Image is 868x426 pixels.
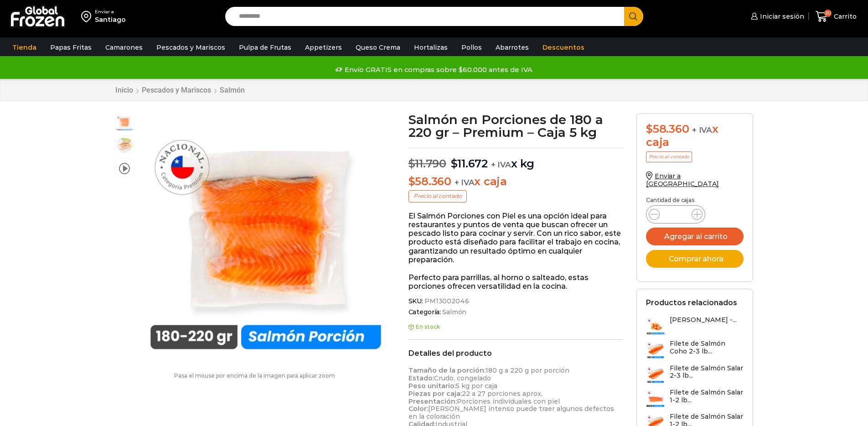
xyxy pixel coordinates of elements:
p: Cantidad de cajas [646,197,744,203]
span: Categoría: [408,308,623,316]
h2: Detalles del producto [408,349,623,358]
span: $ [451,157,458,170]
strong: Estado: [408,374,434,382]
a: Iniciar sesión [749,7,804,26]
strong: Presentación: [408,397,457,405]
a: Pescados y Mariscos [141,86,212,94]
a: Papas Fritas [46,39,96,56]
h3: Filete de Salmón Coho 2-3 lb... [670,340,744,355]
a: Inicio [115,86,134,94]
a: Enviar a [GEOGRAPHIC_DATA] [646,172,719,188]
span: 20 [824,10,832,17]
span: salmon porcion premium [115,114,134,132]
a: Appetizers [300,39,346,56]
p: En stock [408,324,623,330]
div: Enviar a [95,9,126,15]
nav: Breadcrumb [115,86,245,94]
a: Descuentos [538,39,589,56]
bdi: 58.360 [408,175,451,188]
a: Tienda [8,39,41,56]
span: $ [646,122,653,135]
span: plato-salmon [115,136,134,154]
p: Precio al contado [646,151,692,162]
a: Hortalizas [409,39,452,56]
a: Pollos [457,39,486,56]
a: Filete de Salmón Salar 1-2 lb... [646,389,744,408]
span: $ [408,157,415,170]
p: x caja [408,175,623,188]
span: + IVA [692,125,712,135]
a: Pulpa de Frutas [234,39,296,56]
a: Filete de Salmón Coho 2-3 lb... [646,340,744,359]
button: Comprar ahora [646,250,744,268]
span: SKU: [408,297,623,305]
a: Filete de Salmón Salar 2-3 lb... [646,364,744,384]
a: Salmón [219,86,245,94]
strong: Piezas por caja: [408,390,462,398]
h3: [PERSON_NAME] -... [670,316,737,324]
h1: Salmón en Porciones de 180 a 220 gr – Premium – Caja 5 kg [408,113,623,139]
span: $ [408,175,415,188]
strong: Tamaño de la porción: [408,366,486,374]
bdi: 11.790 [408,157,446,170]
bdi: 58.360 [646,122,689,135]
p: x kg [408,148,623,171]
h3: Filete de Salmón Salar 1-2 lb... [670,389,744,404]
div: Santiago [95,15,126,24]
span: Iniciar sesión [758,12,804,21]
img: address-field-icon.svg [81,9,95,24]
a: [PERSON_NAME] -... [646,316,737,335]
strong: Color: [408,405,428,413]
p: Perfecto para parrillas, al horno o salteado, estas porciones ofrecen versatilidad en la cocina. [408,273,623,291]
p: El Salmón Porciones con Piel es una opción ideal para restaurantes y puntos de venta que buscan o... [408,212,623,264]
a: Camarones [101,39,147,56]
a: 20 Carrito [813,6,859,27]
p: Precio al contado [408,190,467,202]
input: Product quantity [667,208,684,221]
strong: Peso unitario: [408,382,456,390]
button: Agregar al carrito [646,228,744,245]
span: Carrito [832,12,857,21]
h2: Productos relacionados [646,298,737,307]
button: Search button [624,7,643,26]
span: + IVA [491,160,511,169]
span: PM13002046 [423,297,469,305]
bdi: 11.672 [451,157,488,170]
a: Pescados y Mariscos [152,39,230,56]
div: x caja [646,123,744,149]
a: Salmón [441,308,466,316]
a: Queso Crema [351,39,405,56]
a: Abarrotes [491,39,533,56]
h3: Filete de Salmón Salar 2-3 lb... [670,364,744,380]
p: Pasa el mouse por encima de la imagen para aplicar zoom [115,373,395,379]
span: + IVA [455,178,475,187]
